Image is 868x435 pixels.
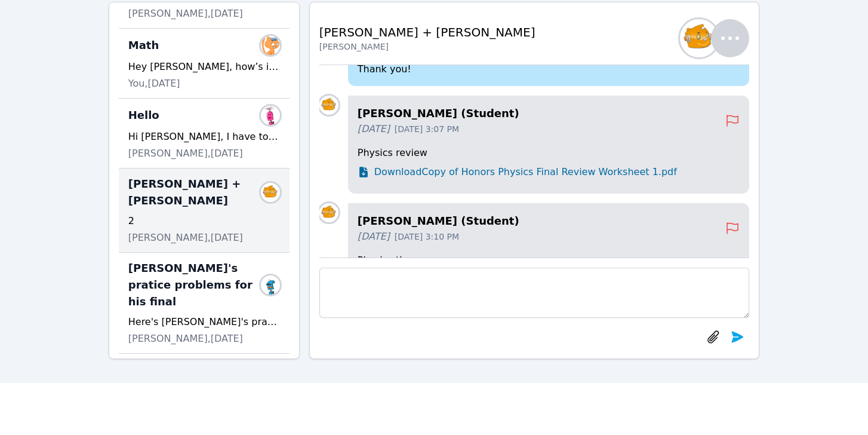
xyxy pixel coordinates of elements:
p: Physics review [358,146,740,160]
div: Here's [PERSON_NAME]'s practice problems [128,315,280,329]
span: [DATE] 3:10 PM [395,231,459,243]
span: You, [DATE] [128,76,180,91]
div: Hey [PERSON_NAME], how’s it going? :) Do you still need any help completing your college bridge c... [128,60,280,74]
span: [PERSON_NAME], [DATE] [128,7,243,21]
div: MathAdam RiosHey [PERSON_NAME], how’s it going? :) Do you still need any help completing your col... [119,29,290,99]
span: [DATE] [358,122,390,136]
div: SessionMakai SimmonsHey [PERSON_NAME], thank you for your message. I’ll reschedule [DATE] meeting... [119,354,290,424]
img: Amy Herndon [261,106,280,125]
img: Adam Rios [261,36,280,55]
h2: [PERSON_NAME] + [PERSON_NAME] [319,24,535,41]
span: [PERSON_NAME], [DATE] [128,146,243,161]
span: [DATE] 3:07 PM [395,123,459,135]
span: [PERSON_NAME], [DATE] [128,231,243,245]
div: [PERSON_NAME]'s pratice problems for his finalLuke TinsleyHere's [PERSON_NAME]'s practice problem... [119,253,290,354]
div: 2 [128,214,280,228]
span: [DATE] [358,229,390,244]
div: [PERSON_NAME] + [PERSON_NAME]Alexis Levine2[PERSON_NAME],[DATE] [119,169,290,253]
img: Alexis Levine [319,203,338,222]
span: [PERSON_NAME]'s pratice problems for his final [128,260,266,310]
span: Hello [128,107,159,124]
span: Math [128,37,159,54]
span: [PERSON_NAME], [DATE] [128,332,243,346]
img: Alexis Levine [319,96,338,115]
img: Luke Tinsley [261,275,280,295]
h4: [PERSON_NAME] (Student) [358,105,726,122]
img: Alexis Levine [261,183,280,202]
span: Download Copy of Honors Physics Final Review Worksheet 1.pdf [374,165,677,179]
div: Hi [PERSON_NAME], I have to say that this school district drives me insane. Last week they told u... [128,130,280,144]
p: Physics three [358,253,740,268]
div: HelloAmy HerndonHi [PERSON_NAME], I have to say that this school district drives me insane. Last ... [119,99,290,169]
button: Alexis Levine [687,19,749,57]
div: [PERSON_NAME] [319,41,535,53]
img: Alexis Levine [680,19,718,57]
h4: [PERSON_NAME] (Student) [358,213,726,229]
span: [PERSON_NAME] + [PERSON_NAME] [128,176,266,209]
a: DownloadCopy of Honors Physics Final Review Worksheet 1.pdf [358,165,740,179]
